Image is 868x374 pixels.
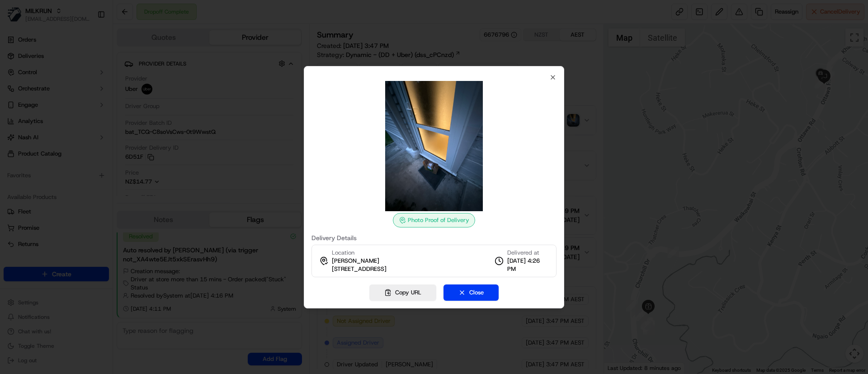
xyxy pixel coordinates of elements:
img: photo_proof_of_delivery image [369,81,499,211]
span: [PERSON_NAME] [332,257,379,265]
button: Copy URL [369,284,436,301]
div: Photo Proof of Delivery [393,213,475,227]
span: [DATE] 4:26 PM [507,257,549,273]
span: Location [332,249,354,257]
span: Delivered at [507,249,549,257]
span: [STREET_ADDRESS] [332,265,387,273]
button: Close [443,284,499,301]
label: Delivery Details [311,235,557,241]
